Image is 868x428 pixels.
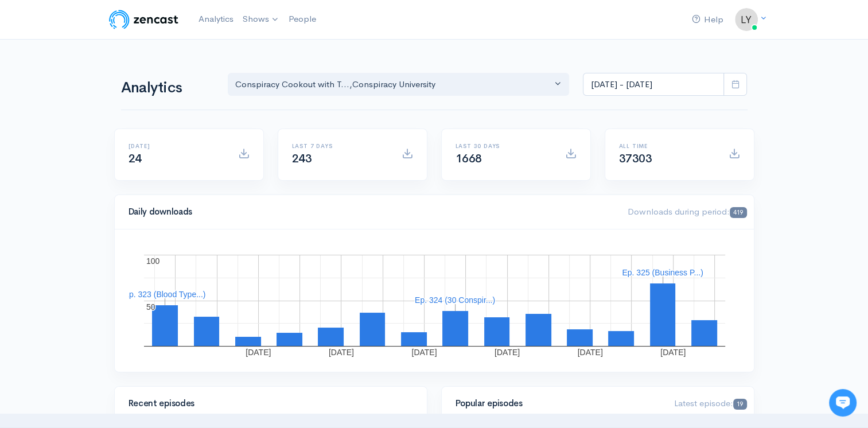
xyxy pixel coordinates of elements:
button: Conspiracy Cookout with T..., Conspiracy University [228,73,570,96]
text: Ep. 324 (30 Conspir...) [414,295,495,305]
h6: Last 30 days [456,143,551,149]
text: [DATE] [411,348,437,357]
text: [DATE] [328,348,353,357]
h4: Recent episodes [129,399,406,408]
svg: A chart. [129,243,740,358]
img: ZenCast Logo [107,8,180,31]
span: New conversation [74,159,138,168]
h4: Daily downloads [129,207,614,217]
img: ... [735,8,758,31]
h6: [DATE] [129,143,224,149]
text: [DATE] [577,348,602,357]
h1: Hi 👋 [17,56,212,74]
a: Shows [238,7,284,32]
h2: Just let us know if you need anything and we'll be happy to help! 🙂 [17,76,212,131]
input: analytics date range selector [583,73,724,96]
iframe: gist-messenger-bubble-iframe [829,389,857,417]
text: 100 [146,256,160,266]
span: 19 [733,399,746,410]
a: Help [687,7,728,32]
h4: Popular episodes [456,399,661,408]
text: [DATE] [660,348,686,357]
input: Search articles [33,216,205,239]
h6: Last 7 days [292,143,388,149]
text: [DATE] [246,348,271,357]
text: Ep. 325 (Business P...) [622,268,703,277]
h6: All time [619,143,715,149]
span: 1668 [456,151,482,166]
a: People [284,7,321,32]
span: 37303 [619,151,652,166]
a: Analytics [194,7,238,32]
h1: Analytics [121,80,214,96]
span: 243 [292,151,312,166]
text: [DATE] [494,348,519,357]
p: Find an answer quickly [15,197,214,211]
div: Conspiracy Cookout with T... , Conspiracy University [235,78,552,91]
span: 419 [730,207,746,218]
text: 50 [146,302,155,312]
span: Latest episode: [674,398,746,408]
text: Ep. 323 (Blood Type...) [123,290,205,299]
span: Downloads during period: [628,206,746,217]
span: 24 [129,151,142,166]
button: New conversation [18,152,212,175]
